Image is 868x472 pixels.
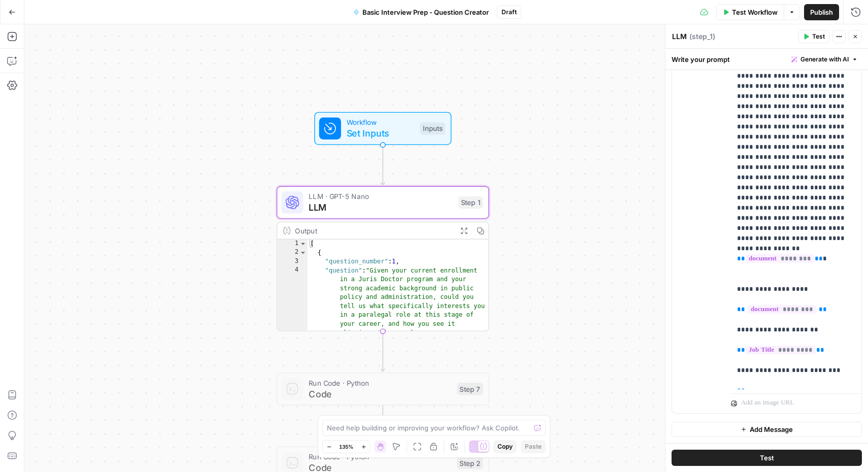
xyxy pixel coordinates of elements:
[457,383,483,395] div: Step 7
[787,53,862,66] button: Generate with AI
[309,387,451,400] span: Code
[277,257,307,266] div: 3
[810,7,833,17] span: Publish
[760,453,774,463] span: Test
[458,196,483,209] div: Step 1
[525,442,542,451] span: Paste
[277,373,489,406] div: Run Code · PythonCodeStep 7
[665,49,868,70] div: Write your prompt
[521,440,546,453] button: Paste
[672,422,862,437] button: Add Message
[502,8,517,17] span: Draft
[347,117,415,128] span: Workflow
[339,443,353,451] span: 135%
[299,248,307,257] span: Toggle code folding, rows 2 through 6
[798,30,829,43] button: Test
[497,442,513,451] span: Copy
[750,424,793,434] span: Add Message
[277,240,307,249] div: 1
[457,457,483,469] div: Step 2
[277,186,489,331] div: LLM · GPT-5 NanoLLMStep 1Output[ { "question_number":1, "question":"Given your current enrollment...
[277,112,489,145] div: WorkflowSet InputsInputs
[277,266,307,347] div: 4
[381,145,385,184] g: Edge from start to step_1
[732,7,778,17] span: Test Workflow
[800,55,849,64] span: Generate with AI
[309,200,453,214] span: LLM
[309,377,451,388] span: Run Code · Python
[309,451,451,462] span: Run Code · Python
[493,440,517,453] button: Copy
[812,32,825,41] span: Test
[672,31,687,42] textarea: LLM
[295,225,451,237] div: Output
[347,126,415,140] span: Set Inputs
[689,31,715,42] span: ( step_1 )
[381,331,385,371] g: Edge from step_1 to step_7
[804,4,839,20] button: Publish
[420,122,445,134] div: Inputs
[362,7,489,17] span: Basic Interview Prep - Question Creator
[716,4,784,20] button: Test Workflow
[309,191,453,202] span: LLM · GPT-5 Nano
[347,4,495,20] button: Basic Interview Prep - Question Creator
[277,248,307,257] div: 2
[672,450,862,466] button: Test
[299,240,307,249] span: Toggle code folding, rows 1 through 12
